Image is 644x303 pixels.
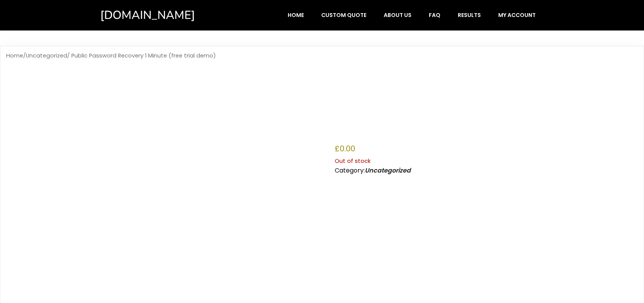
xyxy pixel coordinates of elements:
[376,8,420,22] a: About Us
[288,12,304,19] span: Home
[421,8,448,22] a: FAQ
[335,143,340,154] span: £
[384,12,411,19] span: About Us
[429,12,440,19] span: FAQ
[6,52,638,59] nav: Breadcrumb
[335,166,411,175] span: Category:
[100,8,228,23] a: [DOMAIN_NAME]
[450,8,489,22] a: Results
[335,156,638,166] p: Out of stock
[6,52,23,59] a: Home
[490,8,544,22] a: My account
[498,12,536,19] span: My account
[26,52,67,59] a: Uncategorized
[335,78,638,138] h1: Public Password Recovery 1 Minute (free trial demo)
[321,12,366,19] span: Custom Quote
[313,8,374,22] a: Custom Quote
[335,143,355,154] bdi: 0.00
[365,166,411,175] a: Uncategorized
[280,8,312,22] a: Home
[458,12,481,19] span: Results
